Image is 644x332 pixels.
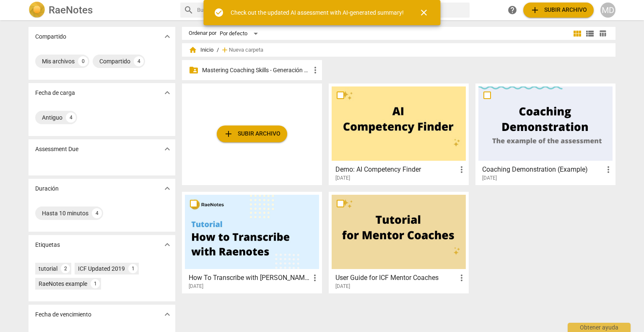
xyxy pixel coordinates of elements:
p: Fecha de carga [35,89,75,97]
div: Por defecto [220,27,261,40]
p: Duración [35,184,59,193]
span: help [507,5,517,15]
h3: User Guide for ICF Mentor Coaches [335,273,457,283]
button: Mostrar más [161,238,174,251]
span: more_vert [310,273,320,283]
div: tutorial [39,264,57,273]
span: check_circle [214,8,224,18]
span: view_list [585,29,595,39]
p: Etiquetas [35,241,60,249]
div: RaeNotes example [39,280,87,288]
span: [DATE] [335,283,350,290]
button: Subir [217,125,287,142]
p: Fecha de vencimiento [35,310,91,319]
div: 4 [92,208,102,218]
div: Check out the updated AI assessment with AI-generated summary! [231,8,404,17]
button: Tabla [596,27,609,40]
button: Mostrar más [161,182,174,195]
a: User Guide for ICF Mentor Coaches[DATE] [332,195,466,290]
button: Mostrar más [161,143,174,155]
h2: RaeNotes [49,4,93,16]
span: more_vert [457,165,467,175]
div: Ordenar por [189,30,216,37]
span: more_vert [310,65,320,75]
button: Mostrar más [161,30,174,43]
p: Assessment Due [35,145,78,154]
button: Subir [523,3,594,18]
span: expand_more [162,144,172,154]
button: Mostrar más [161,308,174,321]
img: Logo [29,2,45,18]
span: more_vert [457,273,467,283]
span: expand_more [162,240,172,250]
input: Buscar [197,3,466,17]
span: expand_more [162,88,172,98]
h3: How To Transcribe with RaeNotes [189,273,310,283]
span: expand_more [162,31,172,42]
span: Nueva carpeta [229,47,263,53]
span: [DATE] [482,175,497,182]
span: Subir archivo [223,129,280,139]
span: [DATE] [335,175,350,182]
span: search [184,5,194,15]
span: expand_more [162,309,172,319]
span: view_module [572,29,582,39]
a: LogoRaeNotes [29,2,174,18]
span: add [530,5,540,15]
span: folder_shared [189,65,199,75]
span: close [419,8,429,18]
button: Lista [584,27,596,40]
div: Mis archivos [42,57,75,65]
span: expand_more [162,183,172,193]
a: How To Transcribe with [PERSON_NAME][DATE] [185,195,319,290]
button: Mostrar más [161,86,174,99]
div: ICF Updated 2019 [78,264,125,273]
button: MD [600,3,615,18]
div: 0 [78,56,88,66]
span: add [223,129,234,139]
h3: Demo: AI Competency Finder [335,165,457,175]
h3: Coaching Demonstration (Example) [482,165,603,175]
div: 1 [128,264,138,273]
div: Obtener ayuda [568,323,631,332]
div: Compartido [99,57,130,65]
div: 4 [134,56,144,66]
div: Hasta 10 minutos [42,209,88,217]
a: Coaching Demonstration (Example)[DATE] [478,86,613,181]
a: Demo: AI Competency Finder[DATE] [332,86,466,181]
div: 4 [66,112,76,123]
span: more_vert [603,165,613,175]
span: Subir archivo [530,5,587,15]
div: 1 [91,279,100,288]
a: Obtener ayuda [505,3,520,18]
button: Cuadrícula [571,27,584,40]
div: 2 [61,264,70,273]
span: [DATE] [189,283,203,290]
p: Compartido [35,32,66,41]
span: home [189,46,197,54]
span: add [221,46,229,54]
span: Inicio [189,46,213,54]
button: Cerrar [414,3,434,23]
div: Antiguo [42,113,62,122]
span: table_chart [599,29,607,37]
p: Mastering Coaching Skills - Generación 31 [202,66,310,75]
span: / [217,47,219,53]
